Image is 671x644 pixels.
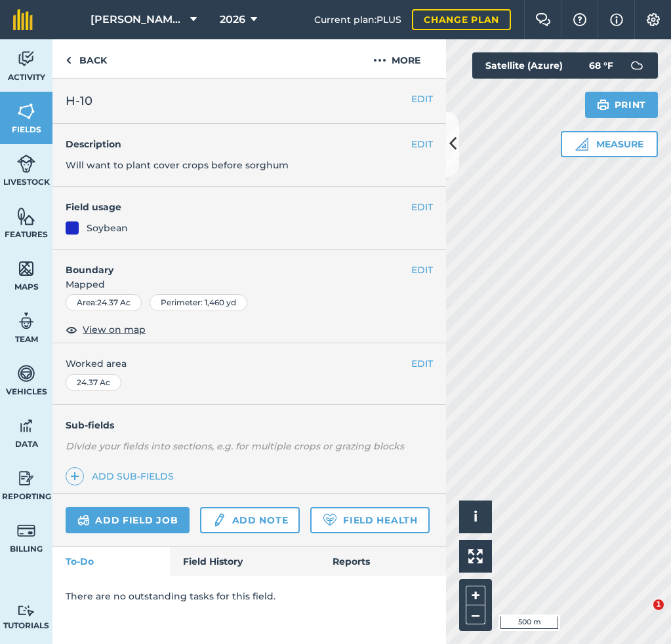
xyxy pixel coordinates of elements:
button: EDIT [411,92,433,106]
img: svg+xml;base64,PHN2ZyB4bWxucz0iaHR0cDovL3d3dy53My5vcmcvMjAwMC9zdmciIHdpZHRoPSI1NiIgaGVpZ2h0PSI2MC... [17,206,35,226]
img: svg+xml;base64,PD94bWwgdmVyc2lvbj0iMS4wIiBlbmNvZGluZz0idXRmLTgiPz4KPCEtLSBHZW5lcmF0b3I6IEFkb2JlIE... [17,605,35,617]
h4: Boundary [52,250,411,277]
div: Perimeter : 1,460 yd [150,294,247,311]
button: View on map [66,322,146,337]
button: Satellite (Azure) [472,52,598,79]
iframe: Intercom live chat [626,599,658,631]
img: A cog icon [645,13,661,26]
span: [PERSON_NAME] Farm [91,12,185,28]
img: svg+xml;base64,PHN2ZyB4bWxucz0iaHR0cDovL3d3dy53My5vcmcvMjAwMC9zdmciIHdpZHRoPSIxOSIgaGVpZ2h0PSIyNC... [597,97,609,113]
a: To-Do [52,547,170,576]
button: EDIT [411,137,433,151]
img: svg+xml;base64,PD94bWwgdmVyc2lvbj0iMS4wIiBlbmNvZGluZz0idXRmLTgiPz4KPCEtLSBHZW5lcmF0b3I6IEFkb2JlIE... [17,49,35,69]
div: Area : 24.37 Ac [66,294,142,311]
img: svg+xml;base64,PHN2ZyB4bWxucz0iaHR0cDovL3d3dy53My5vcmcvMjAwMC9zdmciIHdpZHRoPSI5IiBoZWlnaHQ9IjI0Ii... [66,52,71,68]
em: Divide your fields into sections, e.g. for multiple crops or grazing blocks [66,440,404,452]
img: svg+xml;base64,PHN2ZyB4bWxucz0iaHR0cDovL3d3dy53My5vcmcvMjAwMC9zdmciIHdpZHRoPSI1NiIgaGVpZ2h0PSI2MC... [17,102,35,121]
img: svg+xml;base64,PD94bWwgdmVyc2lvbj0iMS4wIiBlbmNvZGluZz0idXRmLTgiPz4KPCEtLSBHZW5lcmF0b3I6IEFkb2JlIE... [212,512,226,528]
a: Add note [200,507,300,533]
button: + [466,586,485,605]
span: View on map [83,322,146,337]
img: Two speech bubbles overlapping with the left bubble in the forefront [535,13,551,26]
span: 68 ° F [589,52,613,79]
img: svg+xml;base64,PD94bWwgdmVyc2lvbj0iMS4wIiBlbmNvZGluZz0idXRmLTgiPz4KPCEtLSBHZW5lcmF0b3I6IEFkb2JlIE... [17,311,35,331]
img: svg+xml;base64,PD94bWwgdmVyc2lvbj0iMS4wIiBlbmNvZGluZz0idXRmLTgiPz4KPCEtLSBHZW5lcmF0b3I6IEFkb2JlIE... [17,154,35,174]
button: EDIT [411,200,433,214]
p: There are no outstanding tasks for this field. [66,589,433,603]
a: Add sub-fields [66,467,179,485]
img: svg+xml;base64,PD94bWwgdmVyc2lvbj0iMS4wIiBlbmNvZGluZz0idXRmLTgiPz4KPCEtLSBHZW5lcmF0b3I6IEFkb2JlIE... [17,364,35,383]
h4: Description [66,137,433,151]
button: i [459,501,492,533]
img: A question mark icon [572,13,588,26]
button: EDIT [411,263,433,277]
span: 1 [653,599,664,610]
img: Ruler icon [575,138,588,151]
a: Back [52,39,120,78]
img: svg+xml;base64,PHN2ZyB4bWxucz0iaHR0cDovL3d3dy53My5vcmcvMjAwMC9zdmciIHdpZHRoPSIyMCIgaGVpZ2h0PSIyNC... [373,52,386,68]
img: svg+xml;base64,PHN2ZyB4bWxucz0iaHR0cDovL3d3dy53My5vcmcvMjAwMC9zdmciIHdpZHRoPSIxOCIgaGVpZ2h0PSIyNC... [66,322,77,337]
div: 24.37 Ac [66,374,121,391]
button: EDIT [411,356,433,371]
div: Soybean [87,221,128,235]
button: More [348,39,446,78]
img: svg+xml;base64,PHN2ZyB4bWxucz0iaHR0cDovL3d3dy53My5vcmcvMjAwMC9zdmciIHdpZHRoPSIxNCIgaGVpZ2h0PSIyNC... [70,468,79,484]
span: i [474,508,478,525]
a: Add field job [66,507,190,533]
img: Four arrows, one pointing top left, one top right, one bottom right and the last bottom left [468,549,483,563]
img: svg+xml;base64,PD94bWwgdmVyc2lvbj0iMS4wIiBlbmNvZGluZz0idXRmLTgiPz4KPCEtLSBHZW5lcmF0b3I6IEFkb2JlIE... [17,521,35,540]
a: Reports [319,547,446,576]
h4: Sub-fields [52,418,446,432]
img: svg+xml;base64,PHN2ZyB4bWxucz0iaHR0cDovL3d3dy53My5vcmcvMjAwMC9zdmciIHdpZHRoPSIxNyIgaGVpZ2h0PSIxNy... [610,12,623,28]
img: svg+xml;base64,PD94bWwgdmVyc2lvbj0iMS4wIiBlbmNvZGluZz0idXRmLTgiPz4KPCEtLSBHZW5lcmF0b3I6IEFkb2JlIE... [17,416,35,436]
a: Field Health [310,507,429,533]
a: Change plan [412,9,511,30]
span: Will want to plant cover crops before sorghum [66,159,289,171]
span: Mapped [52,277,446,292]
span: 2026 [220,12,245,28]
button: Measure [561,131,658,157]
span: Worked area [66,356,433,371]
button: – [466,605,485,624]
img: svg+xml;base64,PD94bWwgdmVyc2lvbj0iMS4wIiBlbmNvZGluZz0idXRmLTgiPz4KPCEtLSBHZW5lcmF0b3I6IEFkb2JlIE... [77,512,90,528]
a: Field History [170,547,319,576]
img: fieldmargin Logo [13,9,33,30]
h4: Field usage [66,200,411,214]
span: Current plan : PLUS [314,12,401,27]
button: 68 °F [576,52,658,79]
span: H-10 [66,92,92,110]
img: svg+xml;base64,PD94bWwgdmVyc2lvbj0iMS4wIiBlbmNvZGluZz0idXRmLTgiPz4KPCEtLSBHZW5lcmF0b3I6IEFkb2JlIE... [624,52,650,79]
img: svg+xml;base64,PD94bWwgdmVyc2lvbj0iMS4wIiBlbmNvZGluZz0idXRmLTgiPz4KPCEtLSBHZW5lcmF0b3I6IEFkb2JlIE... [17,468,35,488]
button: Print [585,92,659,118]
img: svg+xml;base64,PHN2ZyB4bWxucz0iaHR0cDovL3d3dy53My5vcmcvMjAwMC9zdmciIHdpZHRoPSI1NiIgaGVpZ2h0PSI2MC... [17,259,35,278]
